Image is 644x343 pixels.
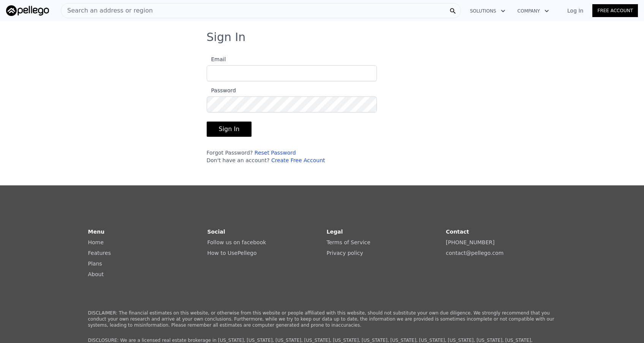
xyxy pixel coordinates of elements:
[207,87,236,93] span: Password
[88,250,111,256] a: Features
[207,149,377,164] div: Forgot Password? Don't have an account?
[207,250,257,256] a: How to UsePellego
[511,4,555,18] button: Company
[327,250,363,256] a: Privacy policy
[271,157,325,163] a: Create Free Account
[207,229,225,235] strong: Social
[592,4,638,17] a: Free Account
[207,239,266,245] a: Follow us on facebook
[558,7,592,14] a: Log In
[255,150,296,156] a: Reset Password
[327,239,370,245] a: Terms of Service
[207,96,377,112] input: Password
[446,229,469,235] strong: Contact
[88,271,104,277] a: About
[207,56,226,62] span: Email
[207,65,377,81] input: Email
[446,239,495,245] a: [PHONE_NUMBER]
[88,239,104,245] a: Home
[207,30,438,44] h3: Sign In
[464,4,511,18] button: Solutions
[6,5,49,16] img: Pellego
[88,229,104,235] strong: Menu
[88,310,556,328] p: DISCLAIMER: The financial estimates on this website, or otherwise from this website or people aff...
[88,261,102,267] a: Plans
[446,250,504,256] a: contact@pellego.com
[207,122,252,137] button: Sign In
[327,229,343,235] strong: Legal
[61,6,153,15] span: Search an address or region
